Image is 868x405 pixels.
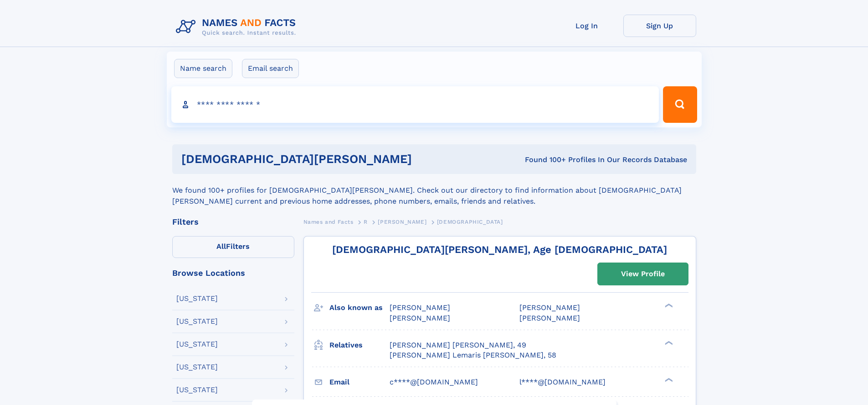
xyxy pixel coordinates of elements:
[437,219,503,225] span: [DEMOGRAPHIC_DATA]
[172,174,696,207] div: We found 100+ profiles for [DEMOGRAPHIC_DATA][PERSON_NAME]. Check out our directory to find infor...
[663,86,697,123] button: Search Button
[176,318,218,325] div: [US_STATE]
[172,269,294,277] div: Browse Locations
[364,219,368,225] span: R
[378,219,426,225] span: [PERSON_NAME]
[519,303,580,312] span: [PERSON_NAME]
[329,337,390,353] h3: Relatives
[329,300,390,316] h3: Also known as
[176,363,218,371] div: [US_STATE]
[303,216,354,227] a: Names and Facts
[663,303,673,309] div: ❯
[242,59,299,78] label: Email search
[329,374,390,390] h3: Email
[623,15,696,37] a: Sign Up
[176,341,218,348] div: [US_STATE]
[390,350,556,360] a: [PERSON_NAME] Lemaris [PERSON_NAME], 58
[390,314,450,322] span: [PERSON_NAME]
[174,59,232,78] label: Name search
[550,15,623,37] a: Log In
[172,15,303,39] img: Logo Names and Facts
[663,340,673,346] div: ❯
[216,242,226,251] span: All
[663,377,673,383] div: ❯
[519,314,580,322] span: [PERSON_NAME]
[621,263,665,284] div: View Profile
[171,86,659,123] input: search input
[172,218,294,226] div: Filters
[332,244,667,255] a: [DEMOGRAPHIC_DATA][PERSON_NAME], Age [DEMOGRAPHIC_DATA]
[468,155,687,165] div: Found 100+ Profiles In Our Records Database
[390,340,526,350] a: [PERSON_NAME] [PERSON_NAME], 49
[364,216,368,227] a: R
[378,216,426,227] a: [PERSON_NAME]
[390,303,450,312] span: [PERSON_NAME]
[176,295,218,302] div: [US_STATE]
[181,153,468,165] h1: [DEMOGRAPHIC_DATA][PERSON_NAME]
[176,386,218,394] div: [US_STATE]
[172,236,294,258] label: Filters
[598,263,688,285] a: View Profile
